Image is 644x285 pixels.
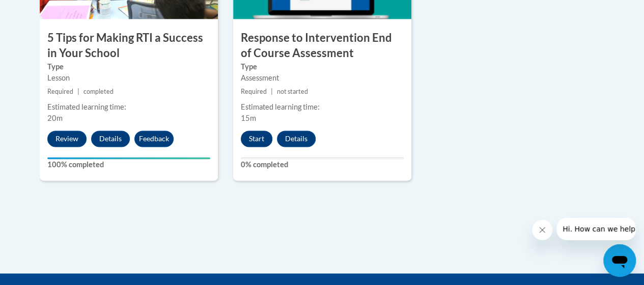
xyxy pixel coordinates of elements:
h3: Response to Intervention End of Course Assessment [233,30,411,62]
iframe: Message from company [556,218,636,240]
h3: 5 Tips for Making RTI a Success in Your School [40,30,218,62]
span: completed [83,88,114,95]
label: 100% completed [47,159,210,170]
span: | [271,88,273,95]
span: | [77,88,79,95]
span: not started [277,88,308,95]
span: 15m [241,114,256,122]
iframe: Close message [532,220,552,240]
button: Feedback [134,131,174,147]
span: 20m [47,114,63,122]
span: Required [241,88,267,95]
div: Your progress [47,157,210,159]
span: Hi. How can we help? [6,7,82,15]
div: Estimated learning time: [241,101,404,113]
span: Required [47,88,73,95]
iframe: Button to launch messaging window [603,244,636,277]
button: Details [277,131,316,147]
label: 0% completed [241,159,404,170]
label: Type [47,61,210,72]
button: Review [47,131,87,147]
button: Details [91,131,130,147]
div: Assessment [241,72,404,84]
div: Lesson [47,72,210,84]
label: Type [241,61,404,72]
div: Estimated learning time: [47,101,210,113]
button: Start [241,131,272,147]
